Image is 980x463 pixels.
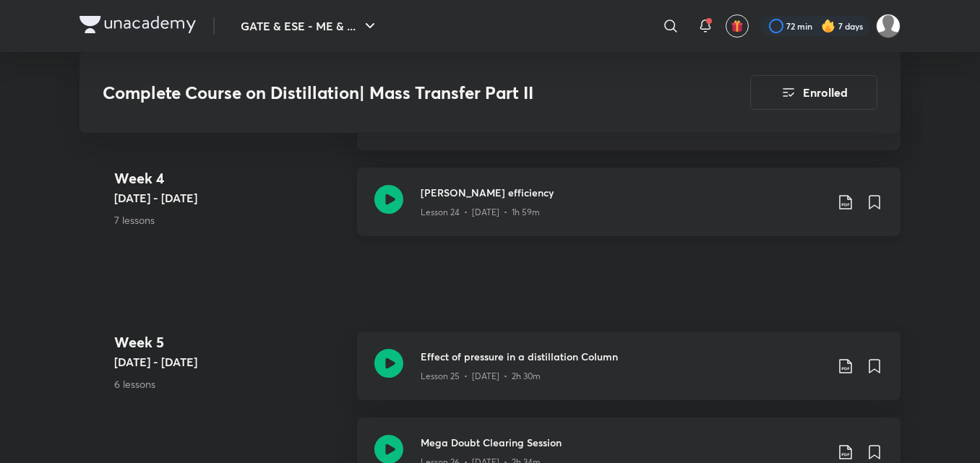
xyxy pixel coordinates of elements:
[114,212,345,228] p: 7 lessons
[114,189,345,207] h5: [DATE] - [DATE]
[79,16,196,33] img: Company Logo
[114,353,345,371] h5: [DATE] - [DATE]
[232,12,387,40] button: GATE & ESE - ME & ...
[114,376,345,391] p: 6 lessons
[357,168,901,254] a: [PERSON_NAME] efficiencyLesson 24 • [DATE] • 1h 59m
[731,20,744,33] img: avatar
[421,349,825,364] h3: Effect of pressure in a distillation Column
[114,168,345,189] h4: Week 4
[821,19,835,33] img: streak
[421,435,825,450] h3: Mega Doubt Clearing Session
[79,16,196,37] a: Company Logo
[421,206,540,219] p: Lesson 24 • [DATE] • 1h 59m
[726,14,749,38] button: avatar
[103,82,669,103] h3: Complete Course on Distillation| Mass Transfer Part II
[421,185,825,200] h3: [PERSON_NAME] efficiency
[357,332,901,417] a: Effect of pressure in a distillation ColumnLesson 25 • [DATE] • 2h 30m
[114,332,345,353] h4: Week 5
[421,370,541,383] p: Lesson 25 • [DATE] • 2h 30m
[876,14,901,38] img: pradhap B
[750,75,877,110] button: Enrolled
